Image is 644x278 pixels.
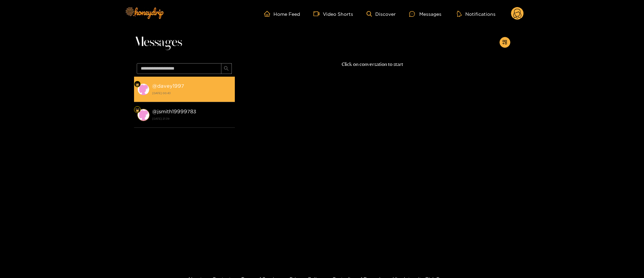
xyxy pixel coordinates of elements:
[224,66,229,72] span: search
[135,108,139,112] img: Fan Level
[500,37,510,48] button: appstore-add
[152,109,196,114] strong: @ jsmith19999783
[221,63,232,74] button: search
[264,11,273,17] span: home
[152,116,231,122] strong: [DATE] 21:39
[235,61,510,68] p: Click on conversation to start
[367,11,396,17] a: Discover
[135,82,139,86] img: Fan Level
[137,109,149,121] img: conversation
[152,90,231,96] strong: [DATE] 00:43
[313,11,353,17] a: Video Shorts
[502,40,507,45] span: appstore-add
[264,11,300,17] a: Home Feed
[137,83,149,95] img: conversation
[409,10,441,18] div: Messages
[313,11,323,17] span: video-camera
[134,34,182,50] span: Messages
[455,10,498,17] button: Notifications
[152,83,184,89] strong: @ davey1997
